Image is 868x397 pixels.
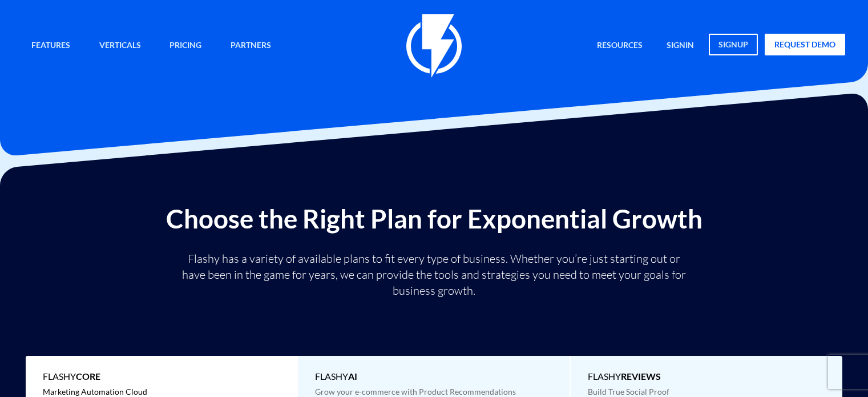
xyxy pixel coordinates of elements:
[588,387,669,396] span: Build True Social Proof
[76,371,100,382] b: Core
[9,204,859,233] h2: Choose the Right Plan for Exponential Growth
[222,34,280,58] a: Partners
[588,34,651,58] a: Resources
[348,371,357,382] b: AI
[315,370,552,383] span: Flashy
[23,34,79,58] a: Features
[709,34,758,55] a: signup
[658,34,703,58] a: signin
[43,387,147,396] span: Marketing Automation Cloud
[91,34,150,58] a: Verticals
[588,370,826,383] span: Flashy
[43,370,280,383] span: Flashy
[621,371,661,382] b: REVIEWS
[315,387,516,396] span: Grow your e-commerce with Product Recommendations
[177,251,691,299] p: Flashy has a variety of available plans to fit every type of business. Whether you’re just starti...
[161,34,210,58] a: Pricing
[765,34,845,55] a: request demo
